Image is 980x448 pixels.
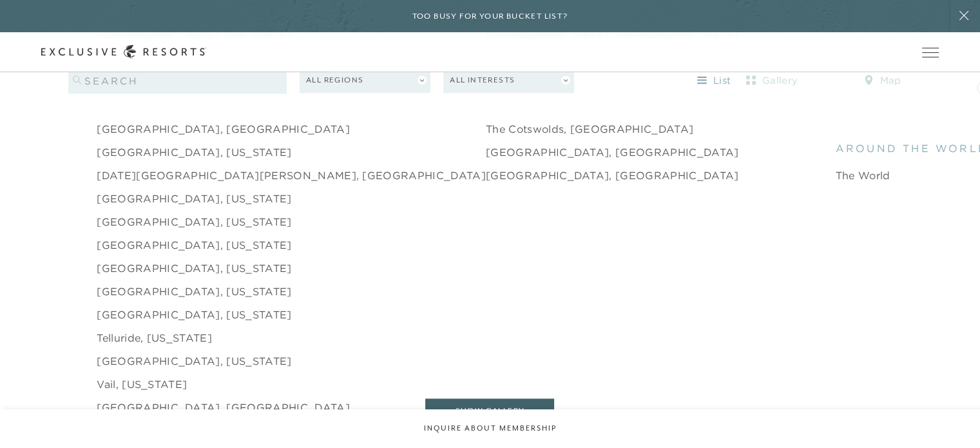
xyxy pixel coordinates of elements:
[97,237,291,253] a: [GEOGRAPHIC_DATA], [US_STATE]
[300,68,430,93] button: All Regions
[486,168,739,183] a: [GEOGRAPHIC_DATA], [GEOGRAPHIC_DATA]
[854,70,912,91] button: map
[425,398,554,423] button: show gallery
[97,121,350,137] a: [GEOGRAPHIC_DATA], [GEOGRAPHIC_DATA]
[97,376,187,392] a: Vail, [US_STATE]
[97,353,291,369] a: [GEOGRAPHIC_DATA], [US_STATE]
[743,70,801,91] button: gallery
[97,191,291,206] a: [GEOGRAPHIC_DATA], [US_STATE]
[486,144,739,160] a: [GEOGRAPHIC_DATA], [GEOGRAPHIC_DATA]
[97,400,350,415] a: [GEOGRAPHIC_DATA], [GEOGRAPHIC_DATA]
[922,48,939,57] button: Open navigation
[97,144,291,160] a: [GEOGRAPHIC_DATA], [US_STATE]
[97,214,291,229] a: [GEOGRAPHIC_DATA], [US_STATE]
[97,330,212,346] a: Telluride, [US_STATE]
[68,68,287,93] input: search
[97,260,291,276] a: [GEOGRAPHIC_DATA], [US_STATE]
[486,121,693,137] a: The Cotswolds, [GEOGRAPHIC_DATA]
[97,284,291,299] a: [GEOGRAPHIC_DATA], [US_STATE]
[836,168,890,183] a: The World
[412,10,568,23] h6: Too busy for your bucket list?
[97,168,486,183] a: [DATE][GEOGRAPHIC_DATA][PERSON_NAME], [GEOGRAPHIC_DATA]
[97,307,291,322] a: [GEOGRAPHIC_DATA], [US_STATE]
[685,70,743,91] button: list
[443,68,574,93] button: All Interests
